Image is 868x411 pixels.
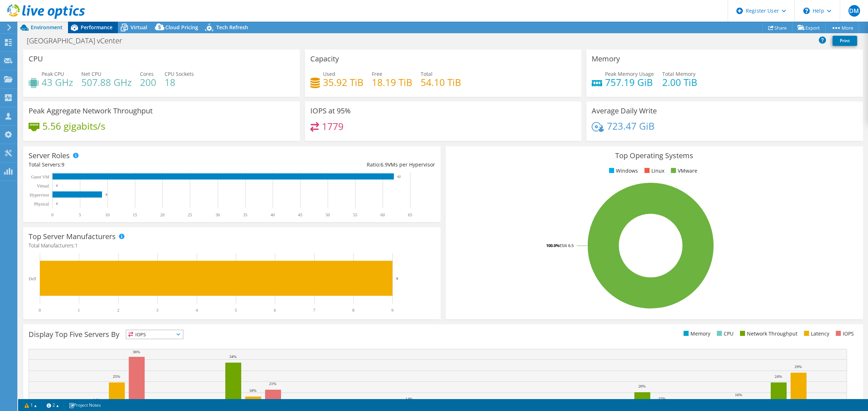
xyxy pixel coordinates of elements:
[834,330,854,338] li: IOPS
[323,70,335,77] span: Used
[372,78,412,86] h4: 18.19 TiB
[140,70,154,77] span: Cores
[106,193,107,196] text: 9
[352,308,354,313] text: 8
[51,212,54,217] text: 0
[658,396,665,401] text: 15%
[605,70,654,77] span: Peak Memory Usage
[607,122,655,130] h4: 723.47 GiB
[156,308,158,313] text: 3
[29,276,36,281] text: Dell
[160,212,165,217] text: 20
[380,212,385,217] text: 60
[188,212,192,217] text: 25
[249,388,256,393] text: 18%
[814,398,822,403] text: 14%
[196,308,198,313] text: 4
[29,107,153,115] h3: Peak Aggregate Network Throughput
[421,70,433,77] span: Total
[30,192,49,198] text: Hypervisor
[42,122,105,130] h4: 5.56 gigabits/s
[323,78,363,86] h4: 35.92 TiB
[42,70,64,77] span: Peak CPU
[20,401,42,410] a: 1
[380,161,388,168] span: 6.9
[638,384,646,388] text: 20%
[75,242,78,249] span: 1
[546,243,559,248] tspan: 100.0%
[165,78,194,86] h4: 18
[29,233,116,241] h3: Top Server Manufacturers
[322,122,344,130] h4: 1779
[64,401,106,410] a: Project Notes
[56,184,58,187] text: 0
[310,55,339,63] h3: Capacity
[775,374,782,378] text: 24%
[405,397,413,401] text: 14%
[269,381,276,386] text: 21%
[81,24,112,31] span: Performance
[592,55,620,63] h3: Memory
[735,393,742,397] text: 16%
[165,24,198,31] span: Cloud Pricing
[243,212,247,217] text: 35
[669,167,697,175] li: VMware
[117,308,119,313] text: 2
[605,78,654,86] h4: 757.19 GiB
[37,183,49,189] text: Virtual
[607,167,638,175] li: Windows
[802,330,829,338] li: Latency
[271,212,275,217] text: 40
[81,78,132,86] h4: 507.88 GHz
[131,24,147,31] span: Virtual
[421,78,461,86] h4: 54.10 TiB
[79,212,81,217] text: 5
[274,308,276,313] text: 6
[795,364,802,369] text: 29%
[216,212,220,217] text: 30
[559,243,574,248] tspan: ESXi 6.5
[126,330,183,339] span: IOPS
[682,330,710,338] li: Memory
[56,202,58,205] text: 0
[39,308,41,313] text: 0
[229,354,237,359] text: 34%
[93,398,100,402] text: 14%
[833,36,857,46] a: Print
[738,330,797,338] li: Network Throughput
[762,22,792,33] a: Share
[34,202,49,207] text: Physical
[133,212,137,217] text: 15
[31,174,49,179] text: Guest VM
[825,22,859,33] a: More
[792,22,826,33] a: Export
[29,55,43,63] h3: CPU
[216,24,248,31] span: Tech Refresh
[310,107,351,115] h3: IOPS at 95%
[372,70,382,77] span: Free
[29,161,232,169] div: Total Servers:
[313,308,315,313] text: 7
[803,8,810,14] svg: \n
[61,161,64,168] span: 9
[396,276,398,281] text: 9
[81,70,101,77] span: Net CPU
[165,70,194,77] span: CPU Sockets
[29,152,70,160] h3: Server Roles
[235,308,237,313] text: 5
[232,161,435,169] div: Ratio: VMs per Hypervisor
[42,401,64,410] a: 2
[662,70,695,77] span: Total Memory
[353,212,357,217] text: 55
[29,242,435,250] h4: Total Manufacturers:
[848,5,860,17] span: DM
[391,308,393,313] text: 9
[105,212,110,217] text: 10
[298,212,302,217] text: 45
[133,350,140,354] text: 36%
[325,212,330,217] text: 50
[715,330,733,338] li: CPU
[24,37,133,45] h1: [GEOGRAPHIC_DATA] vCenter
[592,107,657,115] h3: Average Daily Write
[78,308,80,313] text: 1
